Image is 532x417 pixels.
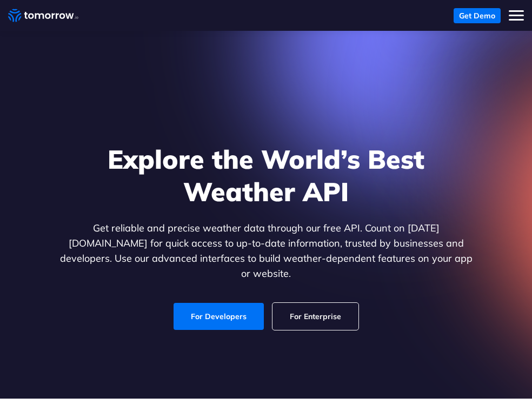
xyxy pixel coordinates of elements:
[57,221,475,281] p: Get reliable and precise weather data through our free API. Count on [DATE][DOMAIN_NAME] for quic...
[57,143,475,208] h1: Explore the World’s Best Weather API
[509,8,524,23] button: Toggle mobile menu
[272,303,358,330] a: For Enterprise
[8,8,78,24] a: Home link
[454,8,501,23] a: Get Demo
[174,303,264,330] a: For Developers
